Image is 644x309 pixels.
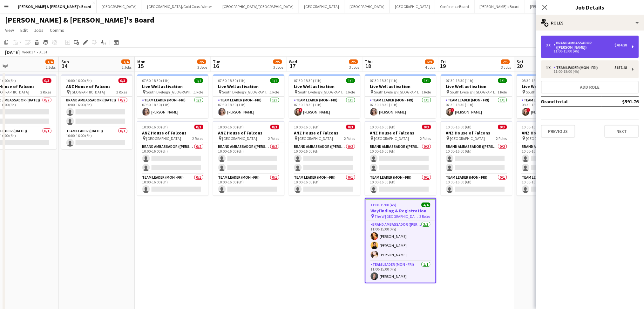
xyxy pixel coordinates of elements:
button: [PERSON_NAME] & [PERSON_NAME]'s Board [13,0,97,13]
button: Next [605,125,639,138]
td: Grand total [541,96,601,106]
td: $591.76 [601,96,639,106]
div: Brand Ambassador ([PERSON_NAME]) [554,41,615,50]
button: Previous [541,125,575,138]
div: $157.48 [615,65,627,70]
button: [GEOGRAPHIC_DATA]/[GEOGRAPHIC_DATA] [217,0,299,13]
button: [GEOGRAPHIC_DATA] [390,0,435,13]
div: Roles [536,15,644,31]
button: [PERSON_NAME]'s Board [475,0,525,13]
button: [GEOGRAPHIC_DATA] [97,0,142,13]
div: 11:00-15:00 (4h) [546,50,627,53]
div: $434.28 [615,43,627,47]
div: 3 x [546,43,554,47]
button: [GEOGRAPHIC_DATA]/Gold Coast Winter [142,0,217,13]
div: Team Leader (Mon - Fri) [554,65,600,70]
button: Add role [541,81,639,93]
button: [PERSON_NAME] & [PERSON_NAME]'s Board [525,0,606,13]
h3: Job Details [536,3,644,11]
button: [GEOGRAPHIC_DATA] [344,0,390,13]
button: Conference Board [435,0,475,13]
button: [GEOGRAPHIC_DATA] [299,0,344,13]
div: 1 x [546,65,554,70]
div: 11:00-15:00 (4h) [546,70,627,73]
